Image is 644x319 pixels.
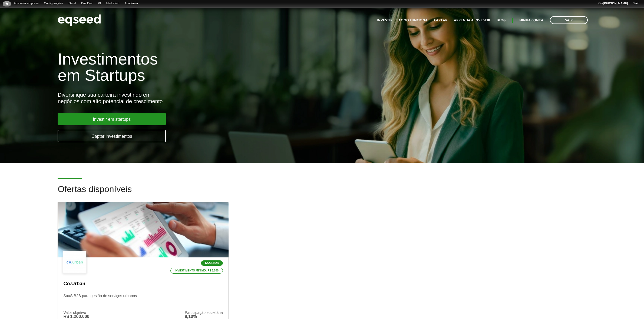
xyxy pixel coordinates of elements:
a: Sair [550,16,588,24]
a: RI [95,1,104,6]
a: Investir [377,19,392,22]
a: Marketing [104,1,122,6]
a: Academia [122,1,141,6]
a: Blog [497,19,506,22]
a: Minha conta [519,19,543,22]
p: Co.Urban [63,281,223,287]
p: SaaS B2B para gestão de serviços urbanos [63,294,223,305]
div: Diversifique sua carteira investindo em negócios com alto potencial de crescimento [58,92,372,105]
h1: Investimentos em Startups [58,51,372,83]
a: Captar [434,19,447,22]
a: Aprenda a investir [454,19,490,22]
a: Olá[PERSON_NAME] [596,1,630,6]
a: Adicionar empresa [11,1,41,6]
a: Investir em startups [58,113,166,125]
a: Início [3,1,11,6]
div: 8,10% [185,314,223,319]
a: Geral [66,1,78,6]
p: Investimento mínimo: R$ 5.000 [170,268,223,274]
h2: Ofertas disponíveis [58,184,586,202]
a: Captar investimentos [58,130,166,142]
div: R$ 1.200.000 [63,314,89,319]
a: Bus Dev [78,1,95,6]
a: Configurações [41,1,66,6]
div: Valor objetivo [63,311,89,314]
strong: [PERSON_NAME] [603,2,628,5]
img: EqSeed [58,13,101,27]
div: Participação societária [185,311,223,314]
p: SaaS B2B [201,260,223,266]
a: Como funciona [399,19,428,22]
span: Início [5,2,8,6]
a: Sair [630,1,641,6]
